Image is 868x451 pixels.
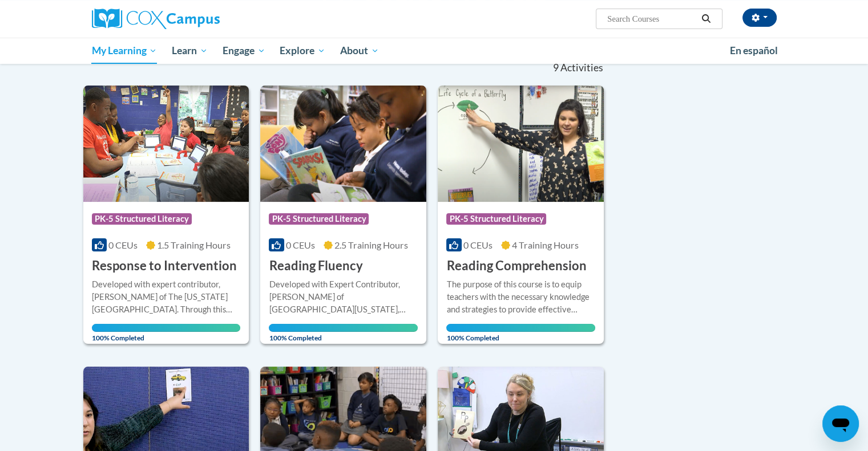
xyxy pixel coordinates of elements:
[552,62,558,74] span: 9
[560,62,603,74] span: Activities
[697,12,714,26] button: Search
[340,44,379,58] span: About
[269,324,418,332] div: Your progress
[446,324,595,332] div: Your progress
[606,12,697,26] input: Search Courses
[84,38,165,64] a: My Learning
[108,239,138,250] span: 0 CEUs
[438,86,604,202] img: Course Logo
[742,9,777,27] button: Account Settings
[446,257,586,275] h3: Reading Comprehension
[446,278,595,316] div: The purpose of this course is to equip teachers with the necessary knowledge and strategies to pr...
[334,239,408,250] span: 2.5 Training Hours
[512,239,579,250] span: 4 Training Hours
[92,9,309,29] a: Cox Campus
[446,324,595,342] span: 100% Completed
[92,324,241,332] div: Your progress
[92,213,192,225] span: PK-5 Structured Literacy
[269,278,418,316] div: Developed with Expert Contributor, [PERSON_NAME] of [GEOGRAPHIC_DATA][US_STATE], [GEOGRAPHIC_DATA...
[164,38,215,64] a: Learn
[215,38,273,64] a: Engage
[269,257,362,275] h3: Reading Fluency
[83,86,249,202] img: Course Logo
[272,38,333,64] a: Explore
[260,86,426,344] a: Course LogoPK-5 Structured Literacy0 CEUs2.5 Training Hours Reading FluencyDeveloped with Expert ...
[91,44,157,58] span: My Learning
[280,44,325,58] span: Explore
[83,86,249,344] a: Course LogoPK-5 Structured Literacy0 CEUs1.5 Training Hours Response to InterventionDeveloped wit...
[269,213,369,225] span: PK-5 Structured Literacy
[333,38,386,64] a: About
[75,38,794,64] div: Main menu
[722,39,785,63] a: En español
[463,239,492,250] span: 0 CEUs
[269,324,418,342] span: 100% Completed
[730,44,778,56] span: En español
[92,257,237,275] h3: Response to Intervention
[260,86,426,202] img: Course Logo
[157,239,231,250] span: 1.5 Training Hours
[92,278,241,316] div: Developed with expert contributor, [PERSON_NAME] of The [US_STATE][GEOGRAPHIC_DATA]. Through this...
[438,86,604,344] a: Course LogoPK-5 Structured Literacy0 CEUs4 Training Hours Reading ComprehensionThe purpose of thi...
[172,44,208,58] span: Learn
[446,213,546,225] span: PK-5 Structured Literacy
[223,44,265,58] span: Engage
[92,9,220,29] img: Cox Campus
[822,405,859,442] iframe: Button to launch messaging window
[92,324,241,342] span: 100% Completed
[286,239,315,250] span: 0 CEUs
